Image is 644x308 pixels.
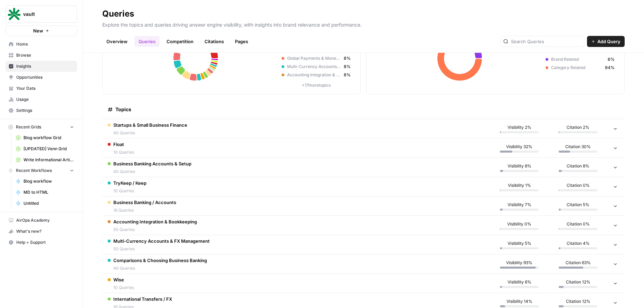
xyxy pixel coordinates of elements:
[6,165,77,176] button: Recent Workflows
[6,226,77,237] div: What's new?
[13,176,77,187] a: Blog workflow
[508,240,531,247] span: Visibility 5%
[508,124,531,131] span: Visibility 2%
[13,198,77,209] a: Untitled
[6,61,77,72] a: Insights
[506,144,532,150] span: Visibility 32%
[567,124,589,131] span: Citation 2%
[113,285,134,291] span: 10 Queries
[113,169,191,175] span: 40 Queries
[113,238,210,244] span: Multi-Currency Accounts & FX Management
[23,146,74,152] span: [UPDATED] Venn Grid
[16,74,74,80] span: Opportunities
[6,122,77,132] button: Recent Grids
[200,36,228,47] a: Citations
[16,41,74,47] span: Home
[33,27,43,34] span: New
[508,163,531,169] span: Visibility 8%
[113,227,197,233] span: 50 Queries
[508,182,531,189] span: Visibility 1%
[113,218,197,225] span: Accounting Integration & Bookkeeping
[23,178,74,184] span: Blog workflow
[551,65,602,71] span: Category Related
[162,36,198,47] a: Competition
[6,215,77,226] a: AirOps Academy
[13,132,77,143] a: Blog workflow Grid
[6,39,77,50] a: Home
[113,180,146,186] span: TryKeep / Keep
[507,221,531,227] span: Visibility 0%
[287,72,341,78] span: Accounting Integration & Bookkeeping
[16,107,74,114] span: Settings
[134,36,160,47] a: Queries
[344,64,351,70] span: 8%
[113,276,134,283] span: Wise
[566,260,591,266] span: Citation 63%
[113,207,176,213] span: 16 Queries
[565,144,591,150] span: Citation 30%
[608,56,615,62] span: 6%
[16,63,74,69] span: Insights
[566,298,590,305] span: Citation 12%
[16,217,74,223] span: AirOps Academy
[287,64,341,70] span: Multi-Currency Accounts & FX Management
[508,279,531,285] span: Visibility 6%
[344,55,351,61] span: 8%
[113,122,187,128] span: Startups & Small Business Finance
[287,55,341,61] span: Global Payments & Money Transfers
[113,141,134,148] span: Float
[113,130,187,136] span: 40 Queries
[113,160,191,167] span: Business Banking Accounts & Setup
[16,124,41,130] span: Recent Grids
[6,26,77,36] button: New
[13,143,77,154] a: [UPDATED] Venn Grid
[231,36,252,47] a: Pages
[16,96,74,103] span: Usage
[6,105,77,116] a: Settings
[567,221,590,227] span: Citation 0%
[113,188,146,194] span: 10 Queries
[6,50,77,61] a: Browse
[567,202,589,208] span: Citation 5%
[113,199,176,206] span: Business Banking / Accounts
[113,149,134,155] span: 10 Queries
[102,8,134,19] div: Queries
[6,72,77,83] a: Opportunities
[102,36,132,47] a: Overview
[605,65,615,71] span: 94%
[344,72,351,78] span: 8%
[102,19,625,28] p: Explore the topics and queries driving answer engine visibility, with insights into brand relevan...
[6,94,77,105] a: Usage
[508,202,531,208] span: Visibility 7%
[597,38,621,45] span: Add Query
[6,6,77,23] button: Workspace: vault
[16,167,52,174] span: Recent Workflows
[567,182,590,189] span: Citation 0%
[115,106,131,113] span: Topics
[566,279,590,285] span: Citation 12%
[6,83,77,94] a: Your Data
[16,239,74,246] span: Help + Support
[567,163,589,169] span: Citation 8%
[13,187,77,198] a: MD to HTML
[113,296,172,302] span: International Transfers / FX
[587,36,625,47] button: Add Query
[113,246,210,252] span: 50 Queries
[13,154,77,165] a: Write Informational Article
[282,82,351,88] p: + 17 more topics
[551,56,605,62] span: Brand Related
[113,257,207,264] span: Comparisons & Choosing Business Banking
[506,298,532,305] span: Visibility 14%
[8,8,20,20] img: vault Logo
[113,265,207,271] span: 40 Queries
[16,85,74,92] span: Your Data
[23,11,65,18] span: vault
[6,237,77,248] button: Help + Support
[23,135,74,141] span: Blog workflow Grid
[567,240,590,247] span: Citation 4%
[23,200,74,206] span: Untitled
[506,260,532,266] span: Visibility 93%
[23,157,74,163] span: Write Informational Article
[23,189,74,195] span: MD to HTML
[511,38,581,45] input: Search Queries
